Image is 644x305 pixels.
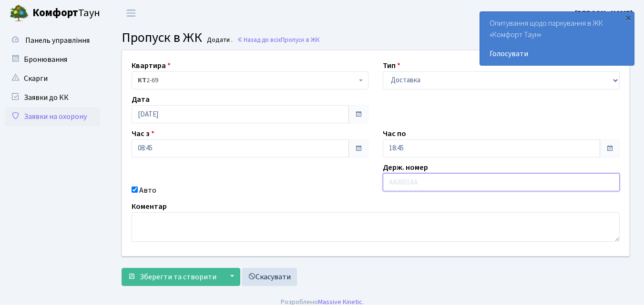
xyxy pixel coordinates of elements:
[132,71,368,89] span: <b>КТ</b>&nbsp;&nbsp;&nbsp;&nbsp;2-69
[281,35,320,44] span: Пропуск в ЖК
[5,50,100,69] a: Бронювання
[132,201,167,212] label: Коментар
[122,268,223,286] button: Зберегти та створити
[242,268,297,286] a: Скасувати
[383,173,620,191] input: AA0001AA
[132,94,150,105] label: Дата
[480,12,634,65] div: Опитування щодо паркування в ЖК «Комфорт Таун»
[624,13,633,22] div: ×
[122,28,202,47] span: Пропуск в ЖК
[490,48,624,59] a: Голосувати
[139,185,156,196] label: Авто
[119,5,143,21] button: Переключити навігацію
[138,76,357,85] span: <b>КТ</b>&nbsp;&nbsp;&nbsp;&nbsp;2-69
[205,36,233,44] small: Додати .
[575,8,633,19] a: [PERSON_NAME]
[32,5,78,20] b: Комфорт
[25,35,90,46] span: Панель управління
[5,107,100,126] a: Заявки на охорону
[237,35,320,44] a: Назад до всіхПропуск в ЖК
[140,272,216,282] span: Зберегти та створити
[10,4,29,23] img: logo.png
[132,128,154,139] label: Час з
[132,60,171,71] label: Квартира
[383,128,406,139] label: Час по
[5,88,100,107] a: Заявки до КК
[138,76,146,85] b: КТ
[32,5,100,21] span: Таун
[383,162,428,173] label: Держ. номер
[383,60,400,71] label: Тип
[5,69,100,88] a: Скарги
[575,8,633,19] b: [PERSON_NAME]
[5,31,100,50] a: Панель управління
